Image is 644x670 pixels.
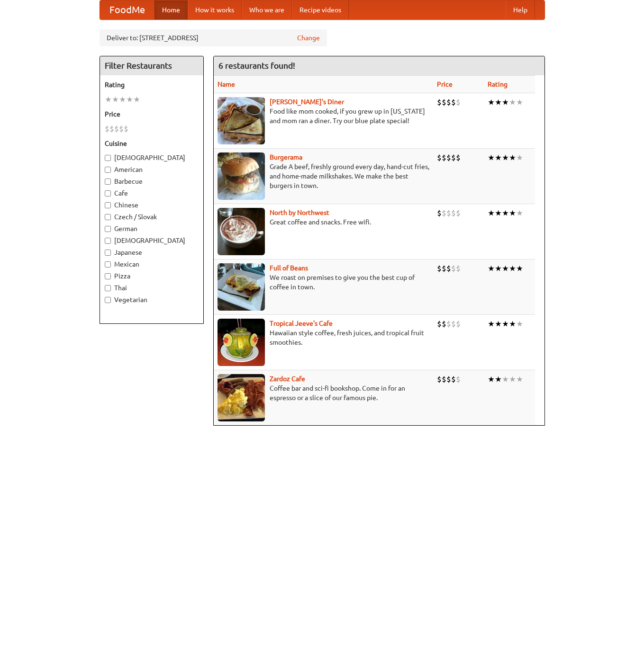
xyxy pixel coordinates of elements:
[451,374,456,384] li: $
[105,283,199,293] label: Thai
[495,319,502,329] li: ★
[105,200,199,210] label: Chinese
[105,226,111,232] input: German
[218,217,429,227] p: Great coffee and snacks. Free wifi.
[516,374,523,384] li: ★
[105,250,111,256] input: Japanese
[516,152,523,163] li: ★
[105,109,199,119] h5: Price
[154,0,188,19] a: Home
[109,124,114,134] li: $
[105,124,109,134] li: $
[456,319,461,329] li: $
[451,152,456,163] li: $
[495,97,502,107] li: ★
[105,261,111,268] input: Mexican
[242,0,292,19] a: Who we are
[105,259,199,269] label: Mexican
[218,61,295,70] ng-pluralize: 6 restaurants found!
[270,375,305,383] b: Zardoz Cafe
[509,152,516,163] li: ★
[488,208,495,218] li: ★
[114,124,119,134] li: $
[456,263,461,274] li: $
[516,263,523,274] li: ★
[446,319,451,329] li: $
[437,208,442,218] li: $
[502,152,509,163] li: ★
[495,263,502,274] li: ★
[119,124,124,134] li: $
[488,97,495,107] li: ★
[502,263,509,274] li: ★
[105,155,111,161] input: [DEMOGRAPHIC_DATA]
[509,319,516,329] li: ★
[218,384,429,402] p: Coffee bar and sci-fi bookshop. Come in for an espresso or a slice of our famous pie.
[516,97,523,107] li: ★
[105,297,111,303] input: Vegetarian
[105,165,199,174] label: American
[270,209,329,216] a: North by Northwest
[218,80,235,88] a: Name
[495,152,502,163] li: ★
[516,319,523,329] li: ★
[437,319,442,329] li: $
[456,208,461,218] li: $
[105,285,111,291] input: Thai
[105,295,199,304] label: Vegetarian
[105,179,111,185] input: Barbecue
[270,98,344,106] a: [PERSON_NAME]'s Diner
[292,0,349,19] a: Recipe videos
[442,263,446,274] li: $
[218,328,429,347] p: Hawaiian style coffee, fresh juices, and tropical fruit smoothies.
[218,152,265,200] img: burgerama.jpg
[502,97,509,107] li: ★
[105,236,199,245] label: [DEMOGRAPHIC_DATA]
[105,139,199,148] h5: Cuisine
[509,263,516,274] li: ★
[456,97,461,107] li: $
[105,238,111,244] input: [DEMOGRAPHIC_DATA]
[105,248,199,257] label: Japanese
[124,124,128,134] li: $
[218,208,265,255] img: north.jpg
[270,320,333,327] a: Tropical Jeeve's Cafe
[451,208,456,218] li: $
[488,80,508,88] a: Rating
[105,94,112,105] li: ★
[451,263,456,274] li: $
[112,94,119,105] li: ★
[270,264,308,272] a: Full of Beans
[502,319,509,329] li: ★
[133,94,140,105] li: ★
[437,263,442,274] li: $
[437,80,453,88] a: Price
[218,263,265,311] img: beans.jpg
[218,273,429,292] p: We roast on premises to give you the best cup of coffee in town.
[270,153,302,161] a: Burgerama
[100,0,154,19] a: FoodMe
[442,208,446,218] li: $
[516,208,523,218] li: ★
[442,97,446,107] li: $
[105,177,199,186] label: Barbecue
[100,56,203,75] h4: Filter Restaurants
[502,374,509,384] li: ★
[506,0,535,19] a: Help
[105,212,199,222] label: Czech / Slovak
[218,162,429,190] p: Grade A beef, freshly ground every day, hand-cut fries, and home-made milkshakes. We make the bes...
[446,152,451,163] li: $
[509,208,516,218] li: ★
[451,319,456,329] li: $
[105,224,199,233] label: German
[188,0,242,19] a: How it works
[218,319,265,366] img: jeeves.jpg
[442,374,446,384] li: $
[105,188,199,198] label: Cafe
[105,214,111,220] input: Czech / Slovak
[502,208,509,218] li: ★
[488,263,495,274] li: ★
